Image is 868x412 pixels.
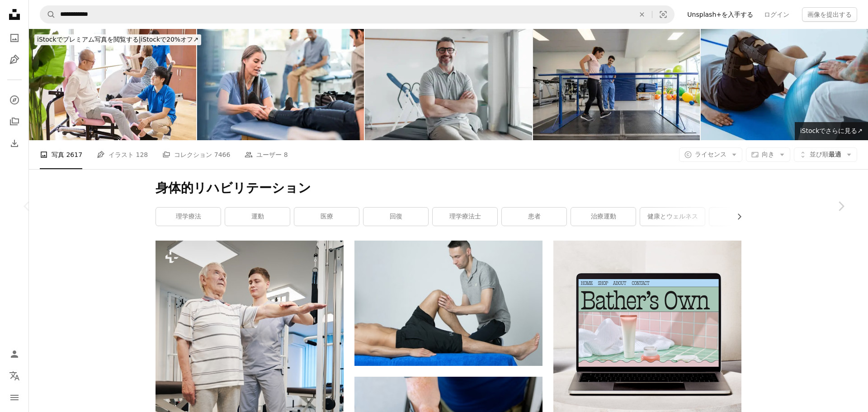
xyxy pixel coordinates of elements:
[245,140,288,169] a: ユーザー 8
[29,29,207,51] a: iStockでプレミアム写真を閲覧する|iStockで20%オフ↗
[701,29,868,140] img: ジムの青いマットに座って、ボールを使ったトレーニングをするかなり忍耐強い患者
[97,140,148,169] a: イラスト 128
[433,208,497,226] a: 理学療法士
[363,208,428,226] a: 回復
[284,150,288,160] span: 8
[571,208,636,226] a: 治療運動
[800,127,863,134] span: iStockでさらに見る ↗
[682,7,759,22] a: Unsplash+を入手する
[354,241,542,366] img: 医者に足を診てもらっている男
[354,299,542,307] a: 医者に足を診てもらっている男
[502,208,566,226] a: 患者
[29,29,196,140] img: 介護施設のフィットネスコーナーで運動する高齢者
[136,150,148,160] span: 128
[162,140,230,169] a: コレクション 7466
[810,150,841,159] span: 最適
[156,208,221,226] a: 理学療法
[794,147,857,162] button: 並び順最適
[294,208,359,226] a: 医療
[37,36,141,43] span: iStockでプレミアム写真を閲覧する |
[640,208,705,226] a: 健康とウェルネス
[731,208,741,226] button: リストを右にスクロールする
[746,147,790,162] button: 向き
[40,5,675,24] form: サイト内でビジュアルを探す
[533,29,700,140] img: 平行棒の上を歩く理学療法の女性
[652,6,674,23] button: ビジュアル検索
[632,6,652,23] button: 全てクリア
[5,388,24,407] button: メニュー
[762,151,774,158] span: 向き
[5,134,24,152] a: ダウンロード履歴
[156,378,344,386] a: 高齢の白人男性が左手を自分の前に引き抜き、医療専門家がそれをまっすぐに保持するのを手伝っています
[5,367,24,385] button: 言語
[795,122,868,140] a: iStockでさらに見る↗
[156,180,741,196] h1: 身体的リハビリテーション
[802,7,857,22] button: 画像を提出する
[225,208,290,226] a: 運動
[695,151,726,158] span: ライセンス
[709,208,774,226] a: 更生
[679,147,742,162] button: ライセンス
[5,51,24,69] a: イラスト
[5,29,24,47] a: 写真
[365,29,532,140] img: 肖像画、幸せな男、ジム、リハビリテーションクリニック、ウェルネスプラクティスの理学療法士としての誇り。男性の人、笑顔で腕を組む自信のある、パーソナルトレーナーまたは理学療�
[814,163,868,250] a: 次へ
[5,91,24,109] a: 探す
[214,150,231,160] span: 7466
[5,113,24,131] a: コレクション
[34,34,201,45] div: iStockで20%オフ ↗
[197,29,364,140] img: 理学療法士は、理学療法セッション中に男性の足首に働きます
[5,345,24,363] a: ログイン / 登録する
[40,6,56,23] button: Unsplashで検索する
[810,151,829,158] span: 並び順
[759,7,795,22] a: ログイン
